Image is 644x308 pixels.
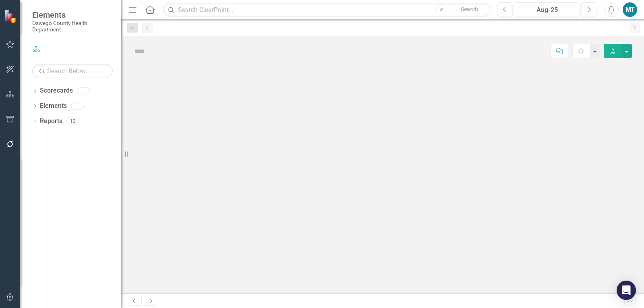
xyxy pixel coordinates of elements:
span: Elements [32,10,113,20]
a: Reports [40,117,62,126]
button: MT [623,2,637,17]
button: Search [449,4,489,15]
div: 13 [66,118,79,125]
input: Search ClearPoint... [163,3,491,17]
div: Aug-25 [518,5,576,15]
button: Aug-25 [515,2,579,17]
span: Search [461,6,478,12]
input: Search Below... [32,64,113,78]
a: Elements [40,101,67,111]
div: Open Intercom Messenger [617,281,636,300]
img: Not Defined [133,45,146,58]
a: Scorecards [40,86,73,95]
img: ClearPoint Strategy [4,9,19,23]
small: Oswego County Health Department [32,20,113,33]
